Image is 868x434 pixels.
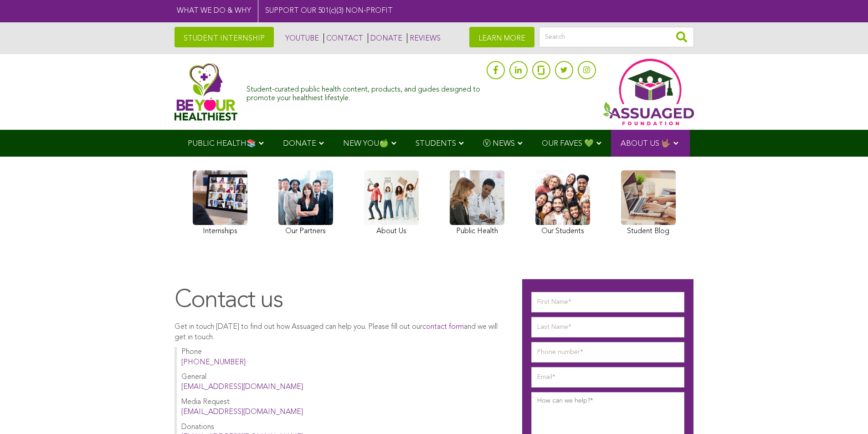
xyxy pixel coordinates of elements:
p: Phone [181,347,504,368]
img: glassdoor [538,66,544,75]
a: [PHONE_NUMBER] [181,359,246,366]
iframe: Chat Widget [822,390,868,434]
span: DONATE [283,140,316,148]
a: [EMAIL_ADDRESS][DOMAIN_NAME] [181,408,303,416]
input: Search [539,27,694,47]
p: Get in touch [DATE] to find out how Assuaged can help you. Please fill out our and we will get in... [175,322,504,342]
span: NEW YOU🍏 [343,140,389,148]
span: OUR FAVES 💚 [542,140,594,148]
a: YOUTUBE [283,33,319,43]
input: Phone number* [531,342,684,363]
a: [EMAIL_ADDRESS][DOMAIN_NAME] [181,383,303,391]
p: General [181,372,504,393]
span: STUDENTS [416,140,456,148]
div: Student-curated public health content, products, and guides designed to promote your healthiest l... [247,81,482,103]
a: contact form [422,323,464,331]
span: PUBLIC HEALTH📚 [188,140,256,148]
a: REVIEWS [407,33,441,43]
img: Assuaged App [603,59,694,125]
span: Ⓥ NEWS [483,140,515,148]
p: Media Request [181,397,504,418]
a: LEARN MORE [469,27,534,47]
input: First Name* [531,292,684,312]
a: STUDENT INTERNSHIP [175,27,274,47]
input: Last Name* [531,317,684,337]
h1: Contact us [175,286,504,316]
a: DONATE [368,33,402,43]
input: Email* [531,367,684,388]
div: Navigation Menu [175,130,694,157]
img: Assuaged [175,63,238,121]
a: CONTACT [324,33,363,43]
span: ABOUT US 🤟🏽 [621,140,671,148]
